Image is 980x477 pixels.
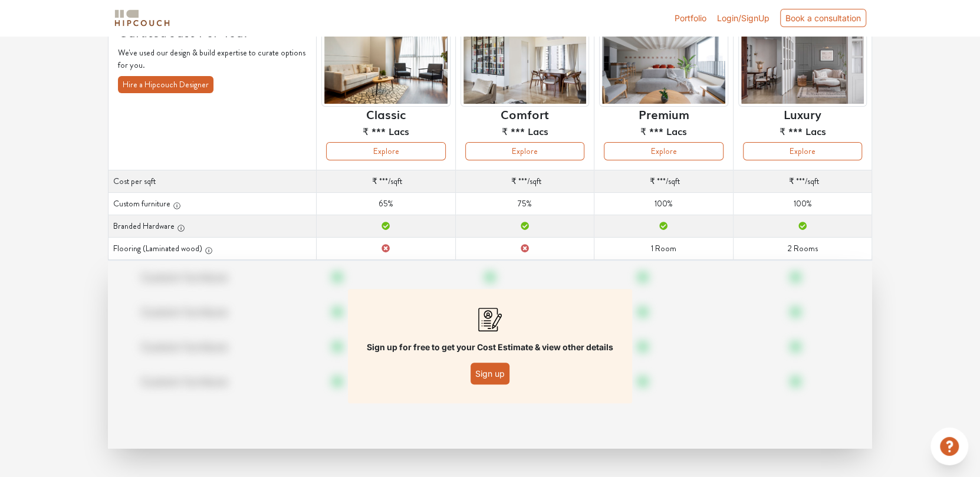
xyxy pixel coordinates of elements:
h6: Premium [638,107,689,121]
button: Explore [604,142,723,160]
button: Explore [743,142,862,160]
h6: Classic [366,107,406,121]
p: Sign up for free to get your Cost Estimate & view other details [367,341,613,353]
h6: Luxury [784,107,821,121]
th: Cost per sqft [108,170,317,193]
img: logo-horizontal.svg [113,8,172,28]
img: header-preview [321,19,450,107]
td: 1 Room [594,238,733,260]
img: header-preview [599,19,728,107]
button: Hire a Hipcouch Designer [118,76,213,93]
td: 100% [733,193,872,215]
th: Custom furniture [108,193,317,215]
td: /sqft [455,170,594,193]
p: We've used our design & build expertise to curate options for you. [118,47,307,71]
td: 100% [594,193,733,215]
td: /sqft [733,170,872,193]
h4: Curated Just For You! [118,24,307,41]
div: Book a consultation [780,9,866,27]
td: 75% [455,193,594,215]
img: header-preview [461,19,589,107]
td: /sqft [594,170,733,193]
td: 2 Rooms [733,238,872,260]
td: /sqft [317,170,455,193]
span: Login/SignUp [717,13,769,23]
td: 65% [317,193,455,215]
button: Sign up [471,363,509,384]
span: logo-horizontal.svg [113,5,172,31]
th: Branded Hardware [108,215,317,238]
button: Explore [326,142,445,160]
h6: Comfort [501,107,549,121]
button: Explore [465,142,584,160]
img: header-preview [738,19,867,107]
a: Portfolio [675,12,706,24]
th: Flooring (Laminated wood) [108,238,317,260]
